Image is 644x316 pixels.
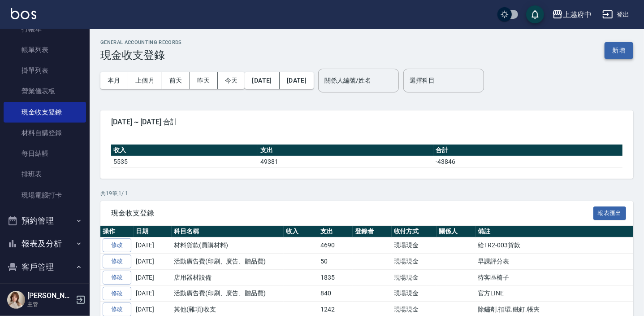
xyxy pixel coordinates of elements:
a: 每日結帳 [4,143,86,164]
td: 店用器材設備 [172,269,284,285]
a: 客戶列表 [4,282,86,303]
a: 修改 [103,238,131,252]
a: 營業儀表板 [4,81,86,101]
td: [DATE] [134,237,172,254]
a: 打帳單 [4,19,86,39]
th: 收入 [111,145,258,156]
button: 登出 [599,6,633,23]
div: 上越府中 [563,9,592,20]
button: 上個月 [128,72,162,89]
button: [DATE] [245,72,279,89]
a: 現金收支登錄 [4,102,86,123]
button: 新增 [605,42,633,59]
a: 報表匯出 [593,208,627,217]
th: 收付方式 [392,226,437,237]
h3: 現金收支登錄 [100,49,182,61]
a: 修改 [103,271,131,285]
td: [DATE] [134,285,172,302]
button: 報表及分析 [4,232,86,255]
td: 現場現金 [392,285,437,302]
a: 材料自購登錄 [4,123,86,143]
td: [DATE] [134,269,172,285]
td: 現場現金 [392,254,437,270]
button: 報表匯出 [593,206,627,220]
button: 前天 [162,72,190,89]
td: 50 [318,254,353,270]
p: 主管 [27,300,73,308]
th: 合計 [433,145,622,156]
td: -43846 [433,156,622,167]
th: 關係人 [437,226,476,237]
td: 5535 [111,156,258,167]
a: 修改 [103,287,131,301]
button: 本月 [100,72,128,89]
td: 材料貨款(員購材料) [172,237,284,254]
h5: [PERSON_NAME] [27,291,73,300]
a: 修改 [103,255,131,268]
a: 現場電腦打卡 [4,185,86,206]
button: 今天 [218,72,245,89]
a: 排班表 [4,164,86,184]
td: 現場現金 [392,237,437,254]
th: 科目名稱 [172,226,284,237]
td: [DATE] [134,254,172,270]
th: 支出 [318,226,353,237]
th: 登錄者 [353,226,392,237]
th: 支出 [258,145,433,156]
span: 現金收支登錄 [111,209,593,218]
button: save [526,5,544,23]
button: 上越府中 [549,5,595,24]
td: 840 [318,285,353,302]
td: 49381 [258,156,433,167]
a: 帳單列表 [4,39,86,60]
img: Logo [11,8,36,19]
th: 操作 [100,226,134,237]
button: 昨天 [190,72,218,89]
button: 客戶管理 [4,255,86,279]
td: 4690 [318,237,353,254]
a: 新增 [605,46,633,54]
th: 日期 [134,226,172,237]
td: 1835 [318,269,353,285]
th: 收入 [284,226,318,237]
span: [DATE] ~ [DATE] 合計 [111,118,622,127]
td: 活動廣告費(印刷、廣告、贈品費) [172,254,284,270]
img: Person [7,291,25,309]
button: [DATE] [280,72,314,89]
h2: GENERAL ACCOUNTING RECORDS [100,39,182,45]
td: 現場現金 [392,269,437,285]
button: 預約管理 [4,209,86,233]
p: 共 19 筆, 1 / 1 [100,189,633,197]
td: 活動廣告費(印刷、廣告、贈品費) [172,285,284,302]
a: 掛單列表 [4,60,86,81]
